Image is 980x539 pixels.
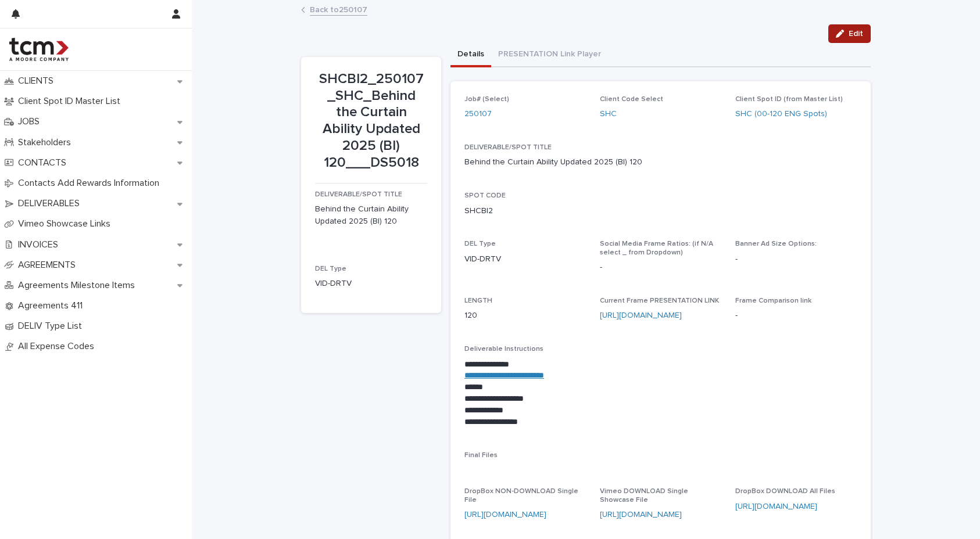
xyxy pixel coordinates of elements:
[464,346,543,353] span: Deliverable Instructions
[600,240,713,256] span: Social Media Frame Ratios: (if N/A select _ from Dropdown)
[464,310,586,322] p: 120
[13,137,80,148] p: Stakeholders
[464,488,578,503] span: DropBox NON-DOWNLOAD Single File
[600,261,721,274] p: -
[735,240,817,247] span: Banner Ad Size Options:
[13,239,67,250] p: INVOICES
[13,178,169,189] p: Contacts Add Rewards Information
[13,321,91,332] p: DELIV Type List
[735,297,811,304] span: Frame Comparison link
[315,203,427,228] p: Behind the Curtain Ability Updated 2025 (BI) 120
[13,260,85,271] p: AGREEMENTS
[315,191,402,198] span: DELIVERABLE/SPOT TITLE
[828,24,871,43] button: Edit
[735,488,835,495] span: DropBox DOWNLOAD All Files
[13,96,130,107] p: Client Spot ID Master List
[735,253,857,265] p: -
[464,192,506,199] span: SPOT CODE
[735,96,843,103] span: Client Spot ID (from Master List)
[464,297,492,304] span: LENGTH
[600,311,682,319] a: [URL][DOMAIN_NAME]
[464,240,496,247] span: DEL Type
[735,108,827,120] a: SHC (00-120 ENG Spots)
[600,488,688,503] span: Vimeo DOWNLOAD Single Showcase File
[600,108,617,120] a: SHC
[464,452,498,459] span: Final Files
[464,108,492,120] a: 250107
[491,43,608,67] button: PRESENTATION Link Player
[600,96,663,103] span: Client Code Select
[464,156,642,168] p: Behind the Curtain Ability Updated 2025 (BI) 120
[735,310,857,322] p: -
[315,265,346,272] span: DEL Type
[464,253,586,265] p: VID-DRTV
[13,218,120,229] p: Vimeo Showcase Links
[13,300,92,311] p: Agreements 411
[13,341,103,352] p: All Expense Codes
[310,2,367,16] a: Back to250107
[13,76,63,87] p: CLIENTS
[464,96,509,103] span: Job# (Select)
[600,511,682,519] a: [URL][DOMAIN_NAME]
[13,198,89,209] p: DELIVERABLES
[735,502,817,511] a: [URL][DOMAIN_NAME]
[13,157,76,168] p: CONTACTS
[464,144,552,151] span: DELIVERABLE/SPOT TITLE
[464,205,493,217] p: SHCBI2
[9,38,69,61] img: 4hMmSqQkux38exxPVZHQ
[464,511,546,519] a: [URL][DOMAIN_NAME]
[13,116,49,127] p: JOBS
[315,71,427,171] p: SHCBI2_250107_SHC_Behind the Curtain Ability Updated 2025 (BI) 120___DS5018
[849,30,863,38] span: Edit
[600,297,719,304] span: Current Frame PRESENTATION LINK
[315,278,427,290] p: VID-DRTV
[13,280,144,291] p: Agreements Milestone Items
[450,43,491,67] button: Details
